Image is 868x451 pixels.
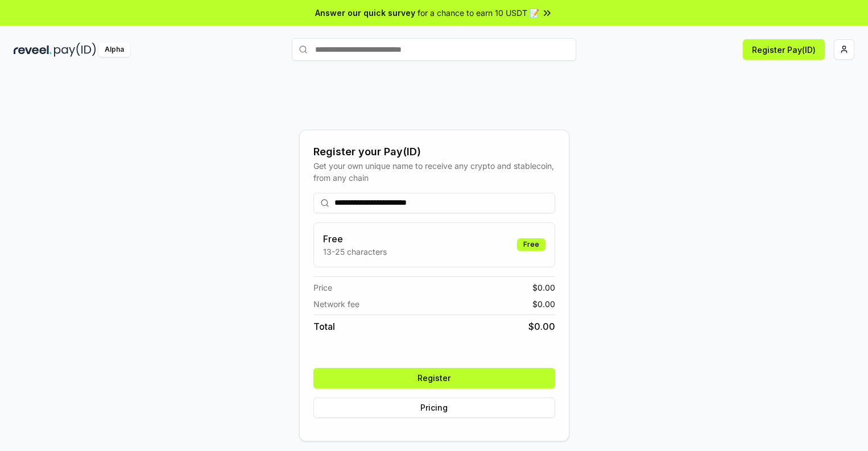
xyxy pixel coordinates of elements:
[528,320,555,333] span: $ 0.00
[743,39,825,60] button: Register Pay(ID)
[14,43,52,57] img: reveel_dark
[54,43,96,57] img: pay_id
[313,320,335,333] span: Total
[517,238,545,251] div: Free
[418,7,539,19] span: for a chance to earn 10 USDT 📝
[532,282,555,293] span: $ 0.00
[323,232,387,246] h3: Free
[323,246,387,258] p: 13-25 characters
[313,160,555,184] div: Get your own unique name to receive any crypto and stablecoin, from any chain
[313,282,332,293] span: Price
[315,7,415,19] span: Answer our quick survey
[313,398,555,418] button: Pricing
[313,368,555,388] button: Register
[313,298,359,310] span: Network fee
[98,43,130,57] div: Alpha
[532,298,555,310] span: $ 0.00
[313,144,555,160] div: Register your Pay(ID)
